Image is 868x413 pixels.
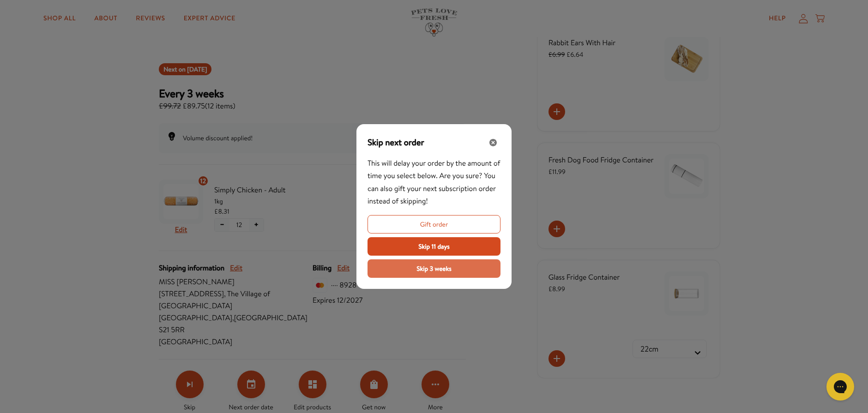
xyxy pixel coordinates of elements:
[368,136,424,149] span: Skip next order
[368,171,496,206] span: You can also gift your next subscription order instead of skipping!
[418,241,450,251] span: Skip 11 days
[368,215,500,233] button: Gift next subscription order instead
[368,259,500,278] button: Skip 3 weeks
[368,237,500,256] button: Skip 11 days
[486,135,500,150] button: Close
[420,219,448,229] span: Gift order
[416,263,452,274] span: Skip 3 weeks
[822,370,859,404] iframe: Gorgias live chat messenger
[368,158,500,206] span: This will delay your order by the amount of time you select below. Are you sure?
